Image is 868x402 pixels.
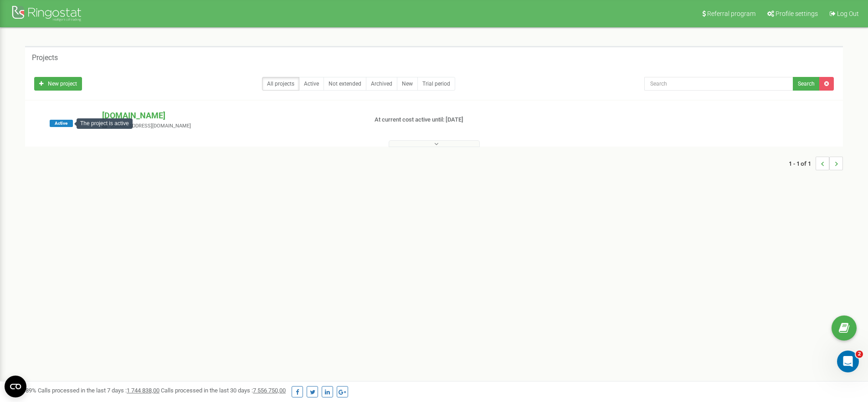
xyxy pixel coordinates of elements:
span: 1 - 1 of 1 [789,157,816,170]
span: Active [50,120,73,127]
span: Calls processed in the last 30 days : [161,387,286,394]
u: 1 744 838,00 [127,387,159,394]
button: Open CMP widget [5,376,26,397]
input: Search [644,77,793,91]
nav: ... [789,148,843,179]
a: All projects [262,77,299,91]
a: Trial period [417,77,455,91]
span: [EMAIL_ADDRESS][DOMAIN_NAME] [111,123,191,129]
u: 7 556 750,00 [253,387,286,394]
button: Search [793,77,820,91]
p: [DOMAIN_NAME] [102,110,360,122]
iframe: Intercom live chat [837,351,859,372]
div: The project is active [77,118,133,129]
span: Log Out [837,10,859,17]
a: Archived [366,77,397,91]
span: 2 [856,351,863,358]
span: Profile settings [776,10,818,17]
p: At current cost active until: [DATE] [375,116,564,124]
a: Not extended [324,77,366,91]
a: New project [34,77,82,91]
a: Active [299,77,324,91]
span: Referral program [707,10,755,17]
span: Calls processed in the last 7 days : [38,387,159,394]
a: New [397,77,418,91]
h5: Projects [32,54,58,62]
